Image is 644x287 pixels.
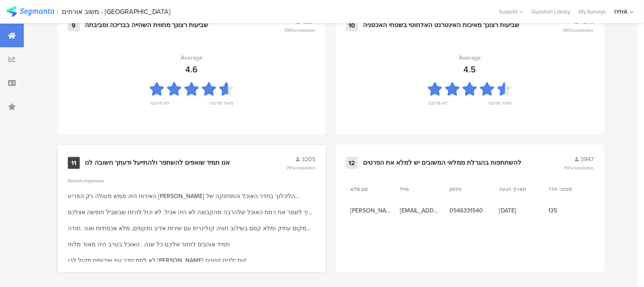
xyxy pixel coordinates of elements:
[181,53,203,62] div: Average
[499,5,523,18] div: Support
[499,206,540,215] span: [DATE]
[527,8,574,16] a: Question Library
[287,165,315,171] span: 75%
[294,27,315,33] span: completion
[563,27,594,33] span: 100%
[68,224,315,233] div: מקום עתיק ומלא קסם בשילוב חוויה קולינרית עם שירות אדיב ומקסים, מלא אכפתיות ואור. תודה רבה, לא מוב...
[363,159,521,167] div: להשתתפות בהגרלת ממלאי המשובים יש למלא את הפרטים
[449,185,488,193] section: טלפון
[62,8,171,16] div: משוב אורחים - [GEOGRAPHIC_DATA]
[68,192,315,201] div: האירוח היה ממש מעולה רק הפריע [PERSON_NAME] הליכלוך בחדר האוכל והתחזוקה של המקלחת שירותים בחדר
[284,27,315,33] span: 100%
[488,99,512,111] div: מאוד מרוצה
[58,7,59,17] div: |
[572,165,594,171] span: completion
[346,19,358,31] div: 10
[574,8,610,16] a: My Surveys
[85,159,230,167] div: אנו תמיד שואפים להשתפר ולהתייעל ודעתך חשובה לנו
[150,99,170,111] div: לא מרוצה
[210,99,234,111] div: מאוד מרוצה
[400,206,441,215] span: [EMAIL_ADDRESS][DOMAIN_NAME]
[549,206,590,215] span: 135
[564,165,594,171] span: 93%
[68,177,315,184] div: Recent responses
[6,6,54,17] img: segmanta logo
[400,185,438,193] section: מייל
[350,185,388,193] section: שם מלא
[572,27,594,33] span: completion
[85,21,208,30] div: שביעות רצונך מחווית השהייה בבריכה וסביבתה
[186,63,198,76] div: 4.6
[614,8,627,16] div: IYHA
[68,256,246,265] div: לא לתת חדר עם שירותים תקול לבן [PERSON_NAME] עם ילדים קטנים!
[499,185,537,193] section: תאריך הגעה
[68,208,315,217] div: צריך לשפר את רמת האוכל שלהרבה מהקבוצה לא היה אכיל. לא יכול להיות שבשביל חופשה אצלכם צריך לסגור שנ...
[428,99,448,111] div: לא מרוצה
[350,206,391,215] span: [PERSON_NAME]
[580,155,594,164] span: 3947
[459,53,481,62] div: Average
[464,63,476,76] div: 4.5
[346,157,358,169] div: 12
[68,240,230,249] div: תמיד אוהבים לחזור אליכם כל שנה . האוכל בערב היה מאוד מלוח
[68,157,80,169] div: 11
[294,165,315,171] span: completion
[363,21,519,30] div: שביעות רצונך מאיכות האינטרנט האלחוטי בשטחי האכסניה
[449,206,491,215] span: 0546331540
[549,185,587,193] section: מספר חדר
[68,19,80,31] div: 9
[301,155,315,164] span: 3205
